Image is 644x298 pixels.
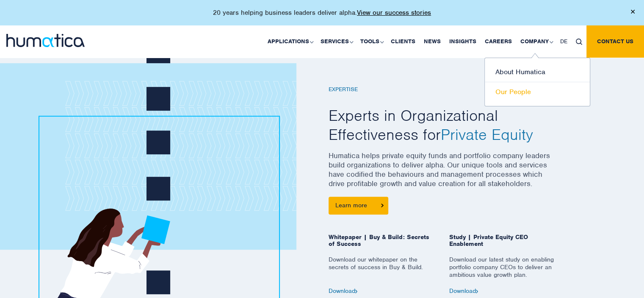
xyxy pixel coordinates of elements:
[329,106,557,145] h2: Experts in Organizational Effectiveness for
[516,25,556,58] a: Company
[329,197,388,214] a: Learn more
[357,8,431,17] a: View our success stories
[329,234,437,256] span: Whitepaper | Buy & Build: Secrets of Success
[316,25,356,58] a: Services
[356,25,387,58] a: Tools
[381,203,384,207] img: arrowicon
[485,82,590,102] a: Our People
[481,25,516,58] a: Careers
[263,25,316,58] a: Applications
[476,290,478,293] img: arrow2
[387,25,420,58] a: Clients
[449,234,557,256] span: Study | Private Equity CEO Enablement
[449,287,478,295] a: Download
[213,8,431,17] p: 20 years helping business leaders deliver alpha.
[420,25,445,58] a: News
[441,125,533,144] span: Private Equity
[586,25,644,58] a: Contact us
[445,25,481,58] a: Insights
[355,290,358,293] img: arrow2
[329,287,358,295] a: Download
[329,86,557,93] h6: EXPERTISE
[556,25,572,58] a: DE
[6,34,85,47] img: logo
[485,62,590,82] a: About Humatica
[576,39,582,45] img: search_icon
[560,38,567,45] span: DE
[449,256,557,287] p: Download our latest study on enabling portfolio company CEOs to deliver an ambitious value growth...
[329,151,557,197] p: Humatica helps private equity funds and portfolio company leaders build organizations to deliver ...
[329,256,437,287] p: Download our whitepaper on the secrets of success in Buy & Build.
